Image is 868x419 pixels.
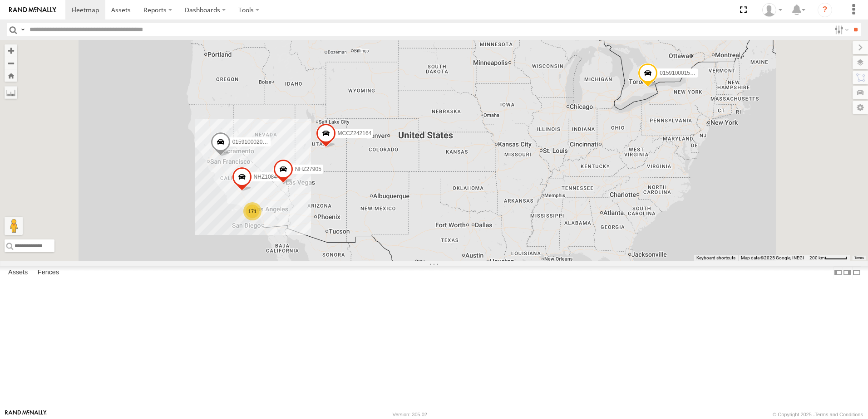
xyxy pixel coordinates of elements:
span: NHZ27905 [295,166,321,172]
a: Terms and Conditions [815,412,863,417]
span: 200 km [809,255,825,260]
label: Search Query [19,23,26,36]
a: Visit our Website [5,410,47,419]
label: Measure [5,86,17,99]
label: Dock Summary Table to the Left [833,266,843,279]
img: rand-logo.svg [9,7,56,13]
button: Map Scale: 200 km per 45 pixels [807,255,850,261]
label: Map Settings [853,101,868,114]
button: Keyboard shortcuts [696,255,735,261]
button: Zoom Home [5,69,17,82]
div: Version: 305.02 [393,412,427,417]
label: Fences [33,266,64,279]
a: Terms [854,256,864,260]
span: NHZ10844 [254,174,280,180]
label: Hide Summary Table [852,266,861,279]
div: © Copyright 2025 - [773,412,863,417]
span: 015910001545733 [660,70,705,76]
span: 015910002010901 [232,139,278,146]
label: Assets [4,266,32,279]
label: Dock Summary Table to the Right [843,266,852,279]
button: Zoom in [5,44,17,57]
button: Drag Pegman onto the map to open Street View [5,217,23,235]
label: Search Filter Options [831,23,850,36]
div: 171 [243,202,261,220]
span: Map data ©2025 Google, INEGI [741,255,804,260]
button: Zoom out [5,57,17,69]
span: MCCZ242164 [338,130,372,136]
div: Zulema McIntosch [759,3,785,17]
i: ? [818,3,832,17]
